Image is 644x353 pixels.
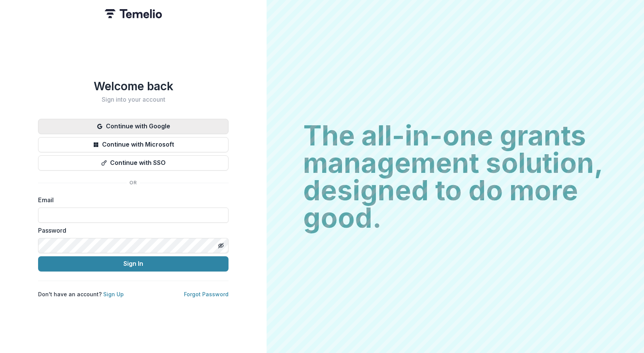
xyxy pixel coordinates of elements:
[103,291,124,297] a: Sign Up
[38,226,224,235] label: Password
[38,137,229,152] button: Continue with Microsoft
[38,119,229,134] button: Continue with Google
[38,256,229,272] button: Sign In
[38,195,224,204] label: Email
[38,155,229,171] button: Continue with SSO
[38,290,124,298] p: Don't have an account?
[184,291,229,297] a: Forgot Password
[38,96,229,103] h2: Sign into your account
[105,9,162,18] img: Temelio
[38,79,229,93] h1: Welcome back
[215,240,227,252] button: Toggle password visibility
